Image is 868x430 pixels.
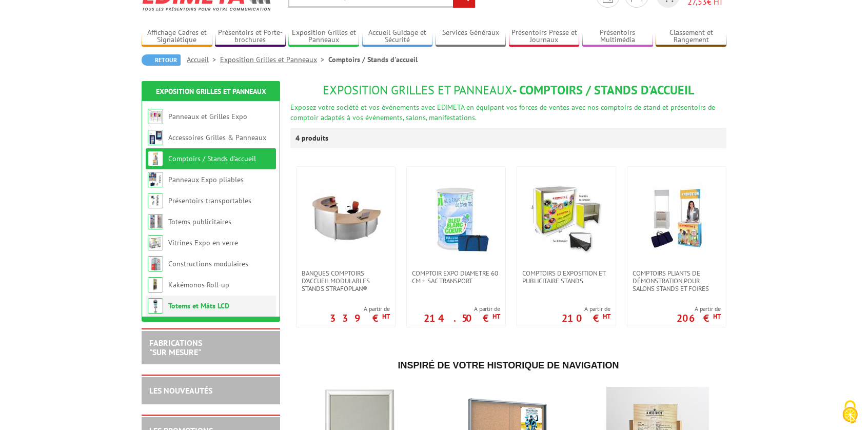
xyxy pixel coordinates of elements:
[562,305,610,313] span: A partir de
[142,28,212,45] a: Affichage Cadres et Signalétique
[168,133,266,142] a: Accessoires Grilles & Panneaux
[148,256,163,271] img: Constructions modulaires
[330,305,390,313] span: A partir de
[148,298,163,314] img: Totems et Mâts LCD
[168,217,231,226] a: Totems publicitaires
[412,269,500,285] span: Comptoir Expo diametre 60 cm + Sac transport
[148,235,163,250] img: Vitrines Expo en verre
[168,154,256,163] a: Comptoirs / Stands d'accueil
[522,269,610,285] span: Comptoirs d'exposition et publicitaire stands
[677,315,721,321] p: 206 €
[149,385,212,396] a: LES NOUVEAUTÉS
[149,338,202,357] a: FABRICATIONS"Sur Mesure"
[148,130,163,145] img: Accessoires Grilles & Panneaux
[148,109,163,124] img: Panneaux et Grilles Expo
[156,87,266,96] a: Exposition Grilles et Panneaux
[677,305,721,313] span: A partir de
[656,28,726,45] a: Classement et Rangement
[288,28,359,45] a: Exposition Grilles et Panneaux
[168,301,229,310] a: Totems et Mâts LCD
[517,269,616,285] a: Comptoirs d'exposition et publicitaire stands
[290,102,726,123] div: Exposez votre société et vos événements avec EDIMETA en équipant vos forces de ventes avec nos co...
[713,312,721,321] sup: HT
[220,55,328,64] a: Exposition Grilles et Panneaux
[148,214,163,229] img: Totems publicitaires
[633,269,721,292] span: Comptoirs pliants de démonstration pour salons stands et foires
[148,277,163,292] img: Kakémonos Roll-up
[328,54,418,65] li: Comptoirs / Stands d'accueil
[148,172,163,187] img: Panneaux Expo pliables
[407,269,505,285] a: Comptoir Expo diametre 60 cm + Sac transport
[295,128,334,148] p: 4 produits
[362,28,433,45] a: Accueil Guidage et Sécurité
[398,360,619,370] span: Inspiré de votre historique de navigation
[323,82,512,98] span: Exposition Grilles et Panneaux
[148,193,163,208] img: Présentoirs transportables
[148,151,163,166] img: Comptoirs / Stands d'accueil
[492,312,500,321] sup: HT
[603,312,610,321] sup: HT
[168,175,244,184] a: Panneaux Expo pliables
[215,28,286,45] a: Présentoirs et Porte-brochures
[330,315,390,321] p: 339 €
[424,305,500,313] span: A partir de
[168,196,251,205] a: Présentoirs transportables
[302,269,390,292] span: Banques comptoirs d'accueil modulables stands Strafoplan®
[562,315,610,321] p: 210 €
[297,269,395,292] a: Banques comptoirs d'accueil modulables stands Strafoplan®
[168,112,247,121] a: Panneaux et Grilles Expo
[641,182,713,254] img: Comptoirs pliants de démonstration pour salons stands et foires
[424,315,500,321] p: 214.50 €
[436,28,506,45] a: Services Généraux
[627,269,726,292] a: Comptoirs pliants de démonstration pour salons stands et foires
[420,182,492,254] img: Comptoir Expo diametre 60 cm + Sac transport
[290,84,726,97] h1: - Comptoirs / Stands d'accueil
[187,55,220,64] a: Accueil
[582,28,653,45] a: Présentoirs Multimédia
[168,238,238,247] a: Vitrines Expo en verre
[168,280,229,289] a: Kakémonos Roll-up
[382,312,390,321] sup: HT
[530,182,602,254] img: Comptoirs d'exposition et publicitaire stands
[142,54,181,66] a: Retour
[310,182,382,254] img: Banques comptoirs d'accueil modulables stands Strafoplan®
[509,28,580,45] a: Présentoirs Presse et Journaux
[837,399,863,425] img: Cookies (fenêtre modale)
[168,259,248,268] a: Constructions modulaires
[832,395,868,430] button: Cookies (fenêtre modale)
